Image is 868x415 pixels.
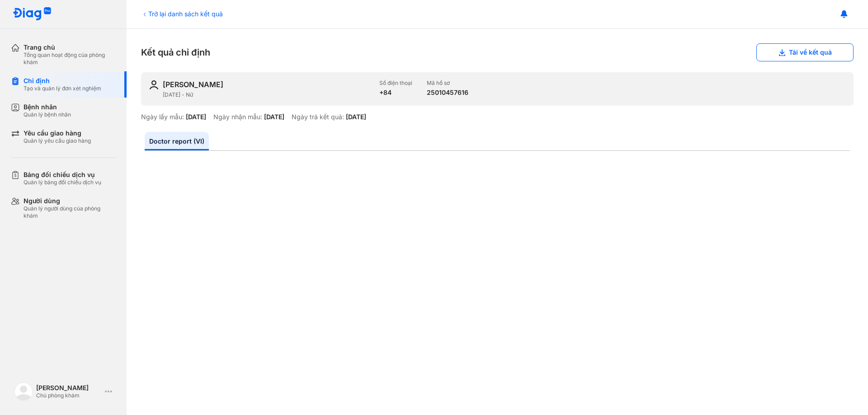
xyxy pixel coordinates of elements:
[13,7,52,21] img: logo
[756,43,854,61] button: Tải về kết quả
[24,111,71,118] div: Quản lý bệnh nhân
[24,205,116,219] div: Quản lý người dùng của phòng khám
[24,103,71,111] div: Bệnh nhân
[427,79,468,87] div: Mã hồ sơ
[145,132,209,150] a: Doctor report (VI)
[379,89,412,97] div: +84
[163,79,223,89] div: [PERSON_NAME]
[24,51,116,66] div: Tổng quan hoạt động của phòng khám
[24,137,91,145] div: Quản lý yêu cầu giao hàng
[24,43,116,51] div: Trang chủ
[24,171,101,179] div: Bảng đối chiếu dịch vụ
[36,384,101,392] div: [PERSON_NAME]
[141,43,854,61] div: Kết quả chỉ định
[427,89,468,97] div: 25010457616
[141,113,184,121] div: Ngày lấy mẫu:
[14,382,33,401] img: logo
[141,9,223,19] div: Trở lại danh sách kết quả
[24,85,101,92] div: Tạo và quản lý đơn xét nghiệm
[24,77,101,85] div: Chỉ định
[379,79,412,87] div: Số điện thoại
[36,392,101,399] div: Chủ phòng khám
[24,129,91,137] div: Yêu cầu giao hàng
[163,91,372,98] div: [DATE] - Nữ
[24,179,101,186] div: Quản lý bảng đối chiếu dịch vụ
[186,113,206,121] div: [DATE]
[148,79,159,90] img: user-icon
[292,113,344,121] div: Ngày trả kết quả:
[346,113,366,121] div: [DATE]
[264,113,284,121] div: [DATE]
[24,197,116,205] div: Người dùng
[213,113,262,121] div: Ngày nhận mẫu:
